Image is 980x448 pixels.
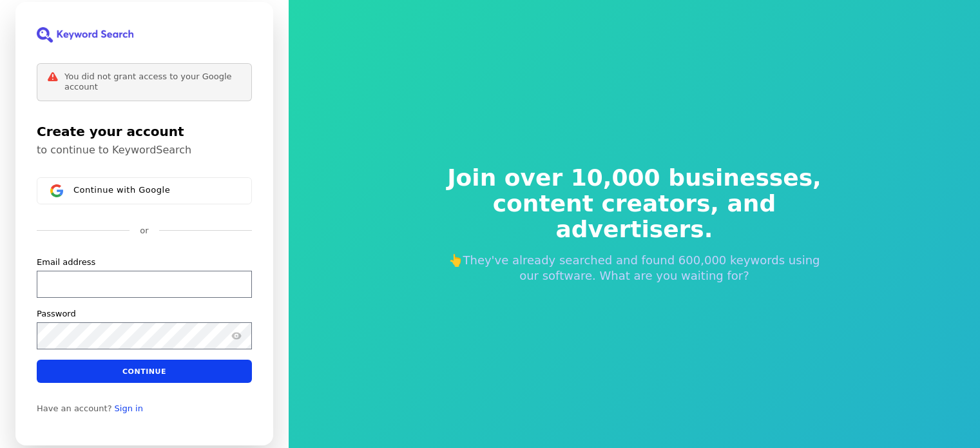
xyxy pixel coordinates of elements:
h1: Create your account [37,122,252,141]
span: Have an account? [37,404,112,414]
a: Sign in [115,404,143,414]
p: to continue to KeywordSearch [37,144,252,157]
p: or [140,225,148,237]
label: Password [37,309,76,320]
img: KeywordSearch [37,27,133,43]
p: You did not grant access to your Google account [64,72,241,93]
span: Join over 10,000 businesses, [439,165,831,191]
button: Continue [37,360,252,383]
button: Show password [229,328,244,344]
label: Email address [37,257,95,269]
p: 👆They've already searched and found 600,000 keywords using our software. What are you waiting for? [439,253,831,284]
button: Sign in with GoogleContinue with Google [37,177,252,204]
img: Sign in with Google [50,184,63,197]
span: Continue with Google [73,186,170,196]
span: content creators, and advertisers. [439,191,831,242]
